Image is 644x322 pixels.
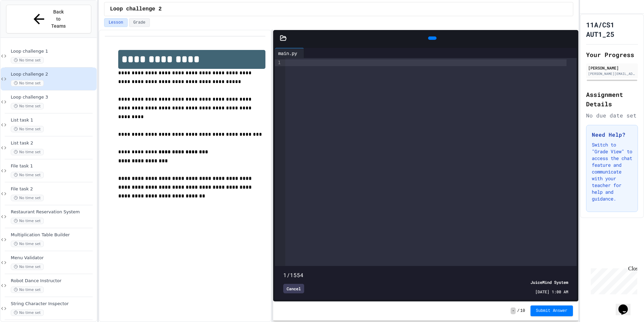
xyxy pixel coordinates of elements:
[51,8,67,30] span: Back to Teams
[530,305,573,316] button: Submit Answer
[11,186,95,192] span: File task 2
[11,80,44,86] span: No time set
[11,310,44,316] span: No time set
[11,57,44,63] span: No time set
[283,271,568,279] div: 1/1554
[592,131,632,139] h3: Need Help?
[6,5,91,33] button: Back to Teams
[275,50,300,57] div: main.py
[588,71,636,76] div: [PERSON_NAME][EMAIL_ADDRESS][PERSON_NAME][DOMAIN_NAME]
[275,59,282,66] div: 1
[11,241,44,247] span: No time set
[11,72,95,77] span: Loop challenge 2
[283,284,304,293] div: Cancel
[586,50,638,59] h2: Your Progress
[104,18,127,27] button: Lesson
[11,149,44,155] span: No time set
[11,95,95,100] span: Loop challenge 3
[11,264,44,270] span: No time set
[588,65,636,71] div: [PERSON_NAME]
[11,163,95,169] span: File task 1
[11,301,95,307] span: String Character Inspector
[11,278,95,284] span: Robot Dance Instructor
[11,287,44,293] span: No time set
[11,255,95,261] span: Menu Validator
[129,18,150,27] button: Grade
[586,111,638,119] div: No due date set
[536,308,568,314] span: Submit Answer
[592,141,632,202] p: Switch to "Grade View" to access the chat feature and communicate with your teacher for help and ...
[11,232,95,238] span: Multiplication Table Builder
[110,5,162,13] span: Loop challenge 2
[530,279,568,285] div: JuiceMind System
[588,266,637,294] iframe: chat widget
[11,103,44,109] span: No time set
[11,195,44,201] span: No time set
[616,295,637,315] iframe: chat widget
[586,90,638,109] h2: Assignment Details
[586,20,638,39] h1: 11A/CS1 AUT1_25
[11,49,95,54] span: Loop challenge 1
[11,218,44,224] span: No time set
[11,126,44,132] span: No time set
[3,3,46,43] div: Chat with us now!Close
[275,48,304,58] div: main.py
[535,289,568,295] span: [DATE] 1:00 AM
[11,172,44,178] span: No time set
[511,307,516,314] span: -
[11,117,95,123] span: List task 1
[11,140,95,146] span: List task 2
[520,308,525,314] span: 10
[11,209,95,215] span: Restaurant Reservation System
[517,308,519,314] span: /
